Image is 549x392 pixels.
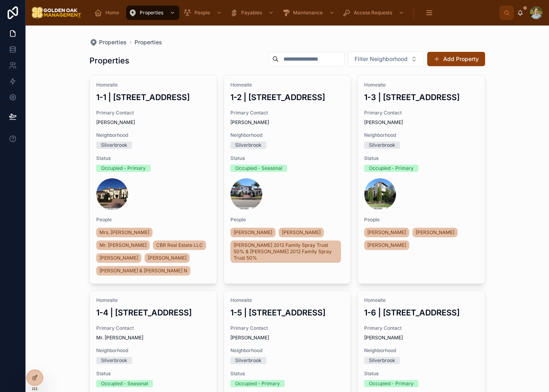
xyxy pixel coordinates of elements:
span: People [96,217,210,223]
a: Properties [135,38,162,46]
div: Occupied - Primary [101,165,146,172]
a: Properties [89,38,127,46]
span: Status [96,370,210,377]
a: [PERSON_NAME] [364,228,409,237]
span: Primary Contact [230,110,345,116]
a: [PERSON_NAME] & [PERSON_NAME] N [96,266,190,276]
span: Mr. [PERSON_NAME] [96,335,210,341]
span: Neighborhood [230,347,345,354]
a: [PERSON_NAME] [412,228,458,237]
span: Status [96,155,210,162]
span: Homesite [96,297,210,303]
span: [PERSON_NAME] [367,242,406,248]
span: Primary Contact [230,325,345,331]
span: [PERSON_NAME] [148,255,186,261]
span: Status [230,155,345,162]
h3: 1-3 | [STREET_ADDRESS] [364,91,478,103]
h1: Properties [89,55,129,66]
span: [PERSON_NAME] [96,119,210,126]
span: Neighborhood [96,347,210,354]
h3: 1-2 | [STREET_ADDRESS] [230,91,345,103]
span: Mr. [PERSON_NAME] [99,242,147,248]
button: Add Property [427,52,485,66]
span: Homesite [364,82,478,88]
div: Silverbrook [369,357,395,364]
h3: 1-4 | [STREET_ADDRESS] [96,307,210,319]
div: Occupied - Primary [369,380,414,387]
span: Homesite [364,297,478,303]
span: Status [364,370,478,377]
a: [PERSON_NAME] [96,253,141,263]
a: CBR Real Estate LLC [153,240,206,250]
a: Payables [228,6,278,20]
span: Payables [241,10,262,16]
span: Primary Contact [364,110,478,116]
div: Occupied - Primary [369,165,414,172]
span: Filter Neighborhood [355,55,408,63]
span: Neighborhood [230,132,345,138]
a: Access Requests [340,6,408,20]
h3: 1-1 | [STREET_ADDRESS] [96,91,210,103]
div: Occupied - Seasonal [235,165,282,172]
div: Silverbrook [235,357,262,364]
span: Home [105,10,119,16]
span: Neighborhood [364,132,478,138]
span: [PERSON_NAME] [234,229,272,236]
span: Homesite [96,82,210,88]
span: People [230,217,345,223]
div: Silverbrook [235,142,262,149]
span: [PERSON_NAME] [364,119,478,126]
div: Silverbrook [369,142,395,149]
a: [PERSON_NAME] [279,228,324,237]
button: Select Button [348,51,424,67]
span: Status [364,155,478,162]
span: [PERSON_NAME] 2012 Family Spray Trust 50% & [PERSON_NAME] 2012 Family Spray Trust 50% [234,242,338,261]
a: Properties [126,6,179,20]
span: Neighborhood [96,132,210,138]
div: Occupied - Primary [235,380,280,387]
span: [PERSON_NAME] [230,335,345,341]
div: Occupied - Seasonal [101,380,148,387]
span: [PERSON_NAME] & [PERSON_NAME] N [99,268,187,274]
span: [PERSON_NAME] [230,119,345,126]
a: Homesite1-2 | [STREET_ADDRESS]Primary Contact[PERSON_NAME]NeighborhoodSilverbrookStatusOccupied -... [224,75,351,284]
span: Homesite [230,82,345,88]
h3: 1-5 | [STREET_ADDRESS] [230,307,345,319]
span: [PERSON_NAME] [416,229,454,236]
a: Home [92,6,125,20]
span: CBR Real Estate LLC [156,242,203,248]
span: People [194,10,210,16]
span: [PERSON_NAME] [282,229,321,236]
a: [PERSON_NAME] 2012 Family Spray Trust 50% & [PERSON_NAME] 2012 Family Spray Trust 50% [230,240,341,263]
a: Mr. [PERSON_NAME] [96,240,150,250]
span: Primary Contact [96,110,210,116]
span: [PERSON_NAME] [99,255,138,261]
span: Mrs. [PERSON_NAME] [99,229,149,236]
span: [PERSON_NAME] [367,229,406,236]
a: People [181,6,226,20]
h3: 1-6 | [STREET_ADDRESS] [364,307,478,319]
div: scrollable content [88,4,499,22]
div: Silverbrook [101,357,127,364]
a: [PERSON_NAME] [230,228,275,237]
span: Primary Contact [364,325,478,331]
span: Neighborhood [364,347,478,354]
a: Mrs. [PERSON_NAME] [96,228,153,237]
a: Homesite1-3 | [STREET_ADDRESS]Primary Contact[PERSON_NAME]NeighborhoodSilverbrookStatusOccupied -... [357,75,485,284]
span: Maintenance [293,10,323,16]
span: Primary Contact [96,325,210,331]
span: Status [230,370,345,377]
a: Maintenance [279,6,339,20]
span: Properties [140,10,163,16]
span: [PERSON_NAME] [364,335,478,341]
div: Silverbrook [101,142,127,149]
span: Access Requests [354,10,392,16]
a: [PERSON_NAME] [145,253,190,263]
a: [PERSON_NAME] [364,240,409,250]
span: Homesite [230,297,345,303]
a: Homesite1-1 | [STREET_ADDRESS]Primary Contact[PERSON_NAME]NeighborhoodSilverbrookStatusOccupied -... [89,75,217,284]
span: People [364,217,478,223]
img: App logo [32,6,81,19]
